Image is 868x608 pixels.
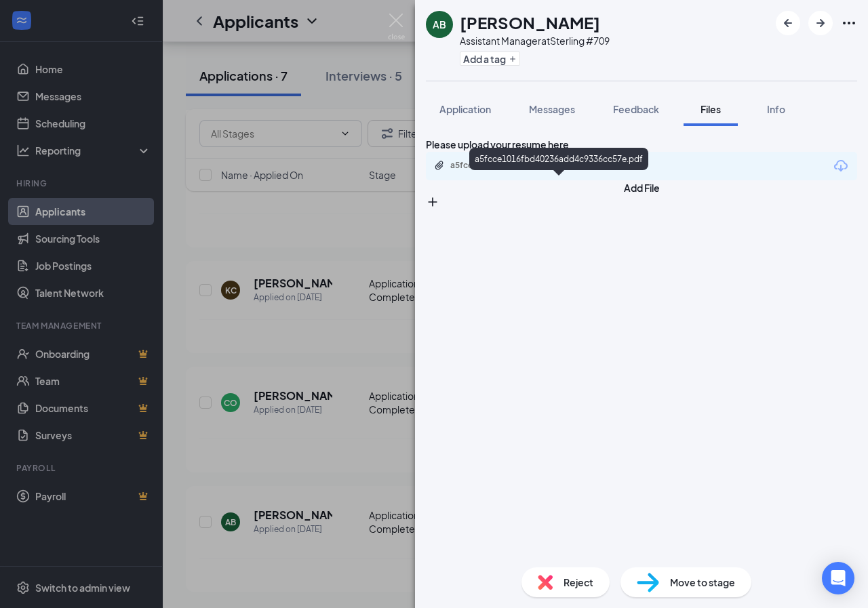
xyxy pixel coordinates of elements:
[460,34,610,47] div: Assistant Manager at Sterling #709
[434,160,445,171] svg: Paperclip
[701,103,721,115] span: Files
[426,195,439,209] svg: Plus
[450,160,640,171] div: a5fcce1016fbd40236add4c9336cc57e.pdf
[460,52,520,66] button: PlusAdd a tag
[433,18,446,31] div: AB
[812,15,829,31] svg: ArrowRight
[460,11,600,34] h1: [PERSON_NAME]
[434,160,654,173] a: Paperclipa5fcce1016fbd40236add4c9336cc57e.pdf
[841,15,857,31] svg: Ellipses
[808,11,833,35] button: ArrowRight
[426,180,857,209] button: Add FilePlus
[469,148,648,170] div: a5fcce1016fbd40236add4c9336cc57e.pdf
[613,103,659,115] span: Feedback
[439,103,491,115] span: Application
[564,575,593,590] span: Reject
[529,103,575,115] span: Messages
[776,11,800,35] button: ArrowLeftNew
[822,562,854,594] div: Open Intercom Messenger
[509,55,517,63] svg: Plus
[780,15,796,31] svg: ArrowLeftNew
[670,575,735,590] span: Move to stage
[767,103,785,115] span: Info
[426,137,857,152] div: Please upload your resume here
[833,158,849,174] svg: Download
